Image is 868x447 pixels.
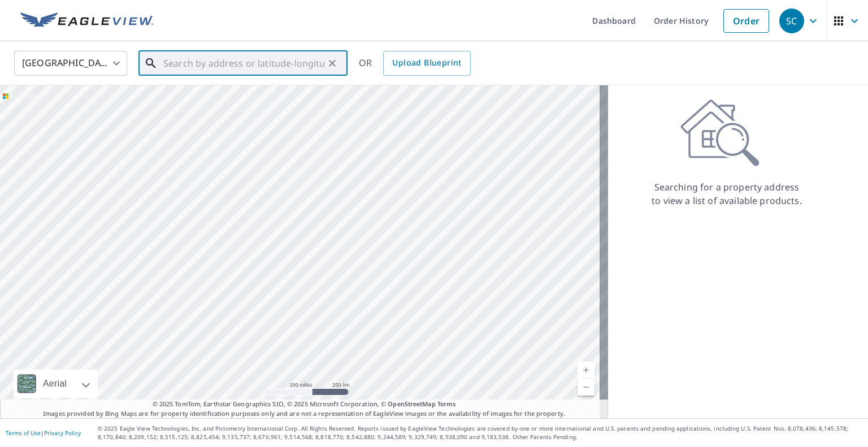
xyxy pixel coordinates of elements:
[14,47,127,79] div: [GEOGRAPHIC_DATA]
[6,429,81,436] p: |
[578,379,594,396] a: Current Level 5, Zoom Out
[40,370,70,398] div: Aerial
[20,12,154,29] img: EV Logo
[98,424,862,441] p: © 2025 Eagle View Technologies, Inc. and Pictometry International Corp. All Rights Reserved. Repo...
[359,51,471,76] div: OR
[779,8,804,33] div: SC
[324,55,340,71] button: Clear
[392,56,461,70] span: Upload Blueprint
[723,9,769,33] a: Order
[437,400,456,408] a: Terms
[153,400,456,409] span: © 2025 TomTom, Earthstar Geographics SIO, © 2025 Microsoft Corporation, ©
[388,400,435,408] a: OpenStreetMap
[383,51,470,76] a: Upload Blueprint
[44,429,81,437] a: Privacy Policy
[14,370,98,398] div: Aerial
[651,180,802,207] p: Searching for a property address to view a list of available products.
[578,362,594,379] a: Current Level 5, Zoom In
[6,429,41,437] a: Terms of Use
[163,47,324,79] input: Search by address or latitude-longitude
